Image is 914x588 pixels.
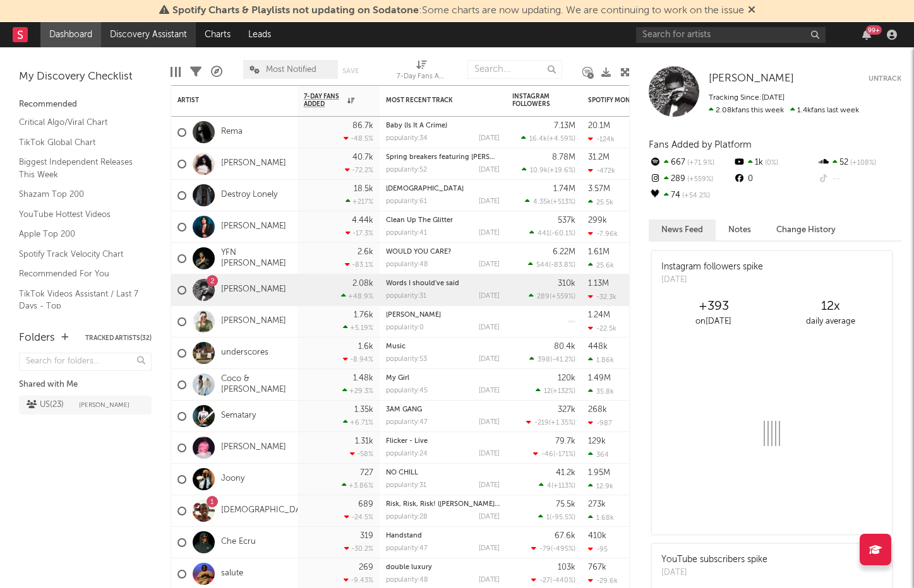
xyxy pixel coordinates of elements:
[588,135,615,143] div: -124k
[685,176,713,183] span: +559 %
[221,374,291,396] a: Coco & [PERSON_NAME]
[556,469,575,477] div: 41.2k
[386,154,526,161] a: Spring breakers featuring [PERSON_NAME]
[386,122,500,129] div: Baby (Is It A Crime)
[588,437,606,445] div: 129k
[479,261,500,268] div: [DATE]
[221,348,268,358] a: underscores
[386,482,426,489] div: popularity: 31
[588,230,618,238] div: -7.96k
[555,532,575,540] div: 67.6k
[551,230,574,237] span: -60.1 %
[588,122,610,130] div: 20.1M
[344,134,373,143] div: -48.5 %
[588,216,607,225] div: 299k
[530,167,548,174] span: 10.9k
[588,343,608,351] div: 448k
[386,501,519,508] a: Risk, Risk, Risk! ([PERSON_NAME] Remix)
[19,69,152,85] div: My Discovery Checklist
[869,73,901,85] button: Untrack
[709,73,794,84] span: [PERSON_NAME]
[553,199,574,206] span: +513 %
[386,438,500,445] div: Flicker - Live
[533,450,575,458] div: ( )
[512,93,556,108] div: Instagram Followers
[344,544,373,553] div: -30.2 %
[239,22,280,47] a: Leads
[19,208,139,221] a: YouTube Hottest Videos
[79,397,129,413] span: [PERSON_NAME]
[346,229,373,237] div: -17.3 %
[479,167,500,173] div: [DATE]
[588,311,610,319] div: 1.24M
[386,450,428,457] div: popularity: 24
[479,514,500,520] div: [DATE]
[588,261,614,269] div: 25.6k
[221,505,313,516] a: [DEMOGRAPHIC_DATA]
[354,311,373,319] div: 1.76k
[386,343,406,350] a: Music
[211,54,222,90] div: A&R Pipeline
[386,217,453,224] a: Clean Up The Glitter
[386,293,426,300] div: popularity: 31
[479,450,500,457] div: [DATE]
[221,158,286,169] a: [PERSON_NAME]
[479,230,500,237] div: [DATE]
[588,514,614,522] div: 1.68k
[341,292,373,300] div: +48.9 %
[342,68,359,74] button: Save
[588,356,614,364] div: 1.86k
[85,335,152,341] button: Tracked Artists(32)
[655,314,772,329] div: on [DATE]
[588,500,606,509] div: 273k
[386,532,500,539] div: Handstand
[661,274,763,286] div: [DATE]
[19,227,139,241] a: Apple Top 200
[386,122,447,129] a: Baby (Is It A Crime)
[19,287,139,313] a: TikTok Videos Assistant / Last 7 Days - Top
[588,563,606,572] div: 767k
[541,451,553,458] span: -46
[386,438,428,445] a: Flicker - Live
[588,324,616,332] div: -22.5k
[358,500,373,509] div: 689
[555,437,575,445] div: 79.7k
[709,107,784,114] span: 2.08k fans this week
[343,324,373,332] div: +5.19 %
[386,343,500,350] div: Music
[552,577,574,584] span: -440 %
[386,406,422,413] a: 3AM GANG
[522,166,575,174] div: ( )
[588,406,607,414] div: 268k
[479,577,500,584] div: [DATE]
[479,135,500,142] div: [DATE]
[554,343,575,351] div: 80.4k
[101,22,196,47] a: Discovery Assistant
[19,331,55,346] div: Folders
[386,375,500,382] div: My Girl
[177,97,272,104] div: Artist
[386,312,441,319] a: [PERSON_NAME]
[531,576,575,584] div: ( )
[27,397,64,413] div: US ( 23 )
[221,285,286,295] a: [PERSON_NAME]
[386,469,418,476] a: NO CHILL
[479,356,500,363] div: [DATE]
[554,122,575,130] div: 7.13M
[221,537,256,548] a: Che Ecru
[588,577,618,585] div: -29.6k
[172,6,744,16] span: : Some charts are now updating. We are continuing to work on the issue
[221,568,243,579] a: salute
[19,353,152,371] input: Search for folders...
[479,482,500,489] div: [DATE]
[479,198,500,205] div: [DATE]
[588,167,615,175] div: -472k
[386,97,481,104] div: Most Recent Track
[772,299,889,314] div: 12 x
[588,387,614,396] div: 35.8k
[19,267,139,281] a: Recommended For You
[649,171,733,187] div: 289
[196,22,239,47] a: Charts
[556,500,575,509] div: 75.5k
[649,220,716,240] button: News Feed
